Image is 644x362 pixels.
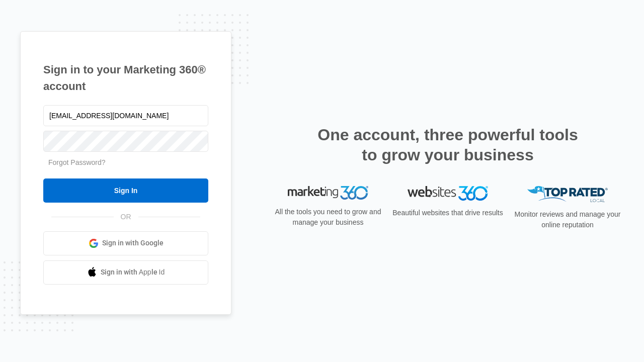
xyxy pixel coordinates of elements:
[314,125,581,165] h2: One account, three powerful tools to grow your business
[391,208,504,218] p: Beautiful websites that drive results
[43,231,208,255] a: Sign in with Google
[48,158,106,166] a: Forgot Password?
[527,186,608,203] img: Top Rated Local
[43,178,208,203] input: Sign In
[43,105,208,126] input: Email
[102,238,164,248] span: Sign in with Google
[288,186,368,200] img: Marketing 360
[101,267,165,278] span: Sign in with Apple Id
[408,186,488,201] img: Websites 360
[511,209,624,230] p: Monitor reviews and manage your online reputation
[114,212,138,222] span: OR
[43,61,208,95] h1: Sign in to your Marketing 360® account
[272,207,384,228] p: All the tools you need to grow and manage your business
[43,260,208,285] a: Sign in with Apple Id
